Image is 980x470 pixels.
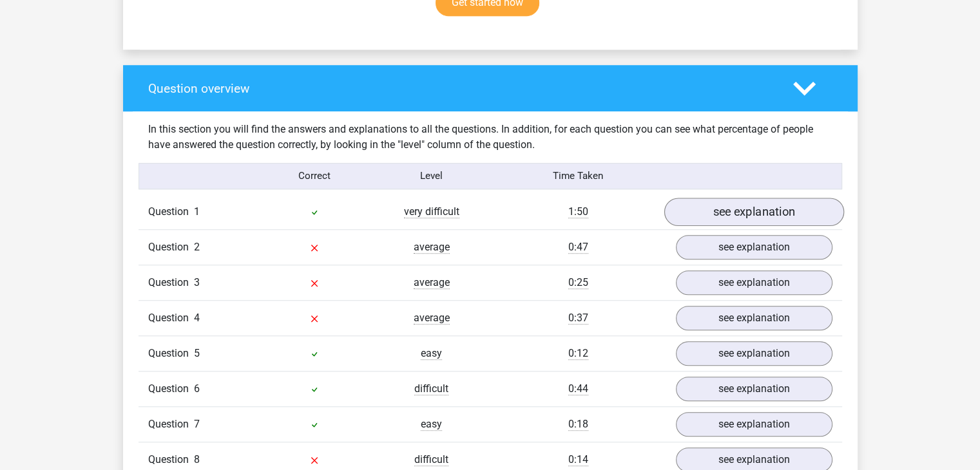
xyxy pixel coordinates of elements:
span: 4 [194,312,200,324]
span: 0:14 [568,453,588,466]
span: 0:18 [568,418,588,431]
span: 1 [194,205,200,218]
h4: Question overview [148,81,774,96]
span: 0:12 [568,347,588,360]
span: Question [148,275,194,290]
a: see explanation [676,377,832,401]
a: see explanation [676,412,832,437]
span: 2 [194,241,200,253]
a: see explanation [664,198,843,226]
span: easy [421,418,442,431]
span: 0:47 [568,241,588,254]
div: Time Taken [490,169,666,183]
span: 3 [194,276,200,288]
span: Question [148,346,194,361]
span: difficult [414,382,448,395]
span: very difficult [404,205,459,218]
span: 5 [194,347,200,359]
span: 0:44 [568,382,588,395]
span: 6 [194,382,200,395]
span: average [414,276,450,289]
span: average [414,241,450,254]
span: Question [148,417,194,432]
span: Question [148,381,194,397]
span: difficult [414,453,448,466]
span: 0:25 [568,276,588,289]
div: Level [373,169,490,183]
span: 8 [194,453,200,465]
span: average [414,312,450,324]
span: 0:37 [568,312,588,324]
span: Question [148,204,194,220]
a: see explanation [676,270,832,295]
span: 1:50 [568,205,588,218]
span: Question [148,310,194,326]
span: Question [148,452,194,467]
span: easy [421,347,442,360]
span: 7 [194,418,200,430]
a: see explanation [676,235,832,259]
span: Question [148,240,194,255]
a: see explanation [676,306,832,330]
div: Correct [256,169,373,183]
div: In this section you will find the answers and explanations to all the questions. In addition, for... [139,122,842,153]
a: see explanation [676,341,832,366]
